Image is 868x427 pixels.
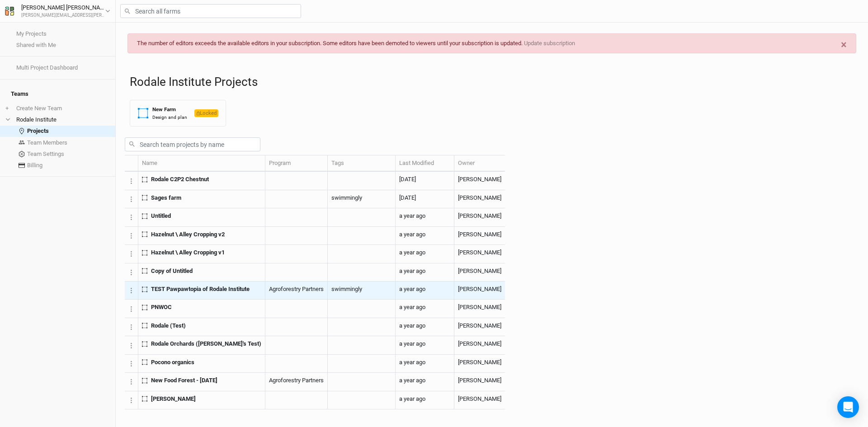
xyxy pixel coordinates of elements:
span: Sep 18, 2024 11:38 AM [399,304,425,310]
span: Apr 16, 2025 6:55 AM [399,176,416,183]
span: Rodale Orchards (Sam's Test) [151,340,261,348]
span: Sep 18, 2024 11:18 AM [399,322,425,329]
span: Hazelnut \ Alley Cropping v1 [151,249,225,257]
span: Mar 27, 2024 2:47 PM [399,395,425,402]
span: alyssa@propagateag.com [458,212,501,219]
span: Sages farm [151,194,181,202]
span: Agroforestry Partners [269,286,324,292]
div: Design and plan [152,114,187,121]
span: leigh.archer@rodaleinstitute.org [458,249,501,256]
span: Pocono organics [151,358,194,366]
span: cj@propagateag.com [458,176,501,183]
div: [PERSON_NAME] [PERSON_NAME] [21,3,105,12]
span: leigh.archer@rodaleinstitute.org [458,359,501,366]
span: × [841,38,847,51]
div: New Farm [152,106,187,113]
th: Name [138,155,265,172]
h1: Rodale Institute Projects [130,75,859,89]
span: New Food Forest - June 2024 [151,376,217,385]
span: Jun 14, 2024 6:03 PM [399,377,425,384]
span: TEST Pawpawtopia of Rodale Institute [151,285,250,293]
span: Sep 26, 2024 11:45 AM [399,249,425,256]
span: + [5,105,9,112]
div: swimmingly [331,285,392,293]
a: Update subscription [524,40,575,47]
span: Rodale (Test) [151,322,186,330]
span: Oct 10, 2024 11:15 PM [399,212,425,219]
span: Agroforestry Partners [269,377,324,384]
span: Copy of Untitled [151,267,193,275]
span: alyssa@propagateag.com [458,267,501,274]
span: Mar 27, 2025 2:04 PM [399,194,416,201]
span: Taylor Dias - Sage [151,395,196,403]
span: Untitled [151,212,171,220]
span: leigh.archer@rodaleinstitute.org [458,395,501,402]
div: swimmingly [331,285,362,293]
span: Sep 18, 2024 11:14 AM [399,340,425,347]
h4: Teams [5,85,110,103]
span: Sep 26, 2024 4:12 PM [399,231,425,238]
input: Search team projects by name [125,137,260,151]
input: Search all farms [120,4,301,18]
th: Tags [328,155,396,172]
span: cj@propagateag.com [458,322,501,329]
button: [PERSON_NAME] [PERSON_NAME][PERSON_NAME][EMAIL_ADDRESS][PERSON_NAME][DOMAIN_NAME] [5,3,111,19]
span: leigh.archer@rodaleinstitute.org [458,377,501,384]
div: swimmingly [331,194,392,202]
span: leigh.archer@rodaleinstitute.org [458,231,501,238]
span: Hazelnut \ Alley Cropping v2 [151,230,225,239]
span: leigh.archer@rodaleinstitute.org [458,304,501,310]
div: The number of editors exceeds the available editors in your subscription. Some editors have been ... [127,33,856,53]
th: Last Modified [396,155,454,172]
div: Open Intercom Messenger [837,396,859,418]
span: PNWOC [151,303,172,311]
button: Close [832,34,856,56]
th: Owner [454,155,505,172]
span: Sep 20, 2024 8:44 AM [399,286,425,292]
span: leigh.archer@rodaleinstitute.org [458,286,501,292]
button: New FarmDesign and planLocked [130,100,226,127]
div: swimmingly [331,194,362,202]
span: leigh.archer@rodaleinstitute.org [458,194,501,201]
div: [PERSON_NAME][EMAIL_ADDRESS][PERSON_NAME][DOMAIN_NAME] [21,12,105,19]
span: Aug 14, 2024 1:39 PM [399,359,425,366]
span: Sep 25, 2024 9:25 AM [399,267,425,274]
th: Program [265,155,328,172]
span: Rodale C2P2 Chestnut [151,175,209,183]
span: Locked [194,109,218,117]
span: leigh.archer@rodaleinstitute.org [458,340,501,347]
